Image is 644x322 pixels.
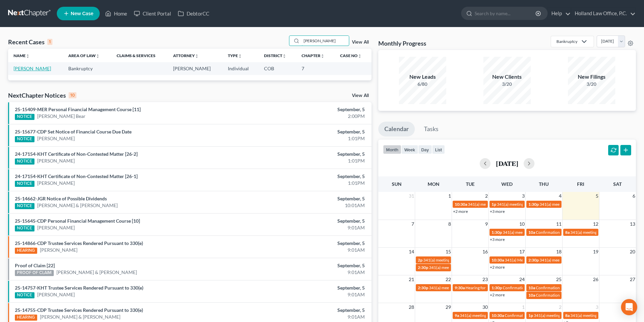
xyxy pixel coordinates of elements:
span: 10:30a [455,202,467,207]
div: 2:00PM [253,113,365,120]
div: September, 5 [253,284,365,291]
span: 2 [558,303,562,311]
div: 6/80 [399,81,446,88]
button: month [383,145,401,154]
span: 23 [482,275,488,283]
span: 12 [592,220,599,228]
span: 29 [445,303,452,311]
span: 5 [595,192,599,200]
a: +2 more [490,292,505,297]
span: Confirmation hearing for [PERSON_NAME] [536,230,613,235]
span: 21 [408,275,415,283]
a: [PERSON_NAME] [37,135,75,142]
span: 341(a) meeting for [PERSON_NAME] [460,313,525,318]
a: Help [548,7,571,20]
span: 2:30p [418,285,428,290]
span: 10a [528,285,535,290]
a: Calendar [378,122,415,137]
a: Nameunfold_more [14,53,30,58]
span: 31 [408,192,415,200]
span: 17 [519,248,525,256]
a: [PERSON_NAME] [37,180,75,187]
span: 341(a) meeting for [PERSON_NAME] [540,202,605,207]
a: Case Nounfold_more [340,53,362,58]
a: [PERSON_NAME] [14,66,51,71]
a: [PERSON_NAME] & [PERSON_NAME] [40,314,120,320]
input: Search by name... [302,36,349,46]
i: unfold_more [195,54,199,58]
span: 8a [565,313,570,318]
td: COB [259,62,296,75]
div: NOTICE [15,158,34,165]
span: 9 [484,220,488,228]
span: 1:30p [492,285,502,290]
span: 28 [408,303,415,311]
i: unfold_more [358,54,362,58]
div: 1:01PM [253,135,365,142]
div: 1 [47,39,52,45]
h2: [DATE] [496,160,518,167]
div: NOTICE [15,203,34,209]
span: Confirmation Hearing for [PERSON_NAME] & [PERSON_NAME] [505,313,618,318]
div: NOTICE [15,292,34,298]
span: 24 [519,275,525,283]
span: 341(a) meeting for [PERSON_NAME] [570,230,636,235]
i: unfold_more [320,54,325,58]
span: 22 [445,275,452,283]
span: 3 [595,303,599,311]
div: PROOF OF CLAIM [15,270,54,276]
span: 15 [445,248,452,256]
a: [PERSON_NAME] [37,157,75,164]
i: unfold_more [96,54,100,58]
div: 3/20 [483,81,531,88]
div: September, 5 [253,218,365,224]
a: [PERSON_NAME] & [PERSON_NAME] [56,269,137,276]
span: Sun [392,181,402,187]
span: New Case [71,11,93,16]
div: NOTICE [15,136,34,142]
a: [PERSON_NAME] [37,291,75,298]
span: 8a [565,230,570,235]
a: 24-17154-KHT Certificate of Non-Contested Matter [26-2] [15,151,138,157]
span: 2 [484,192,488,200]
td: [PERSON_NAME] [168,62,222,75]
span: 341(a) meeting for [PERSON_NAME] [540,257,605,263]
span: Tue [466,181,475,187]
div: September, 5 [253,106,365,113]
a: Typeunfold_more [228,53,242,58]
span: 341(a) Meeting for [PERSON_NAME] [505,257,570,263]
a: 25-15677-CDP Set Notice of Financial Course Due Date [15,129,132,134]
span: 30 [482,303,488,311]
span: 14 [408,248,415,256]
span: Mon [428,181,439,187]
span: 2:30p [528,257,539,263]
div: 10:01AM [253,202,365,209]
span: Wed [501,181,512,187]
span: 13 [629,220,636,228]
span: 1p [528,313,533,318]
a: +3 more [490,237,505,242]
a: Holland Law Office, P.C. [571,7,636,20]
div: September, 5 [253,195,365,202]
div: September, 5 [253,262,365,269]
span: 10a [528,293,535,298]
span: 2p [418,257,423,263]
span: 2:30p [418,265,428,270]
span: 4 [558,192,562,200]
span: 10:30a [492,313,504,318]
span: 25 [555,275,562,283]
span: 11 [555,220,562,228]
div: September, 5 [253,151,365,157]
div: New Clients [483,73,531,81]
div: HEARING [15,248,37,254]
div: 9:01AM [253,269,365,276]
span: Sat [613,181,622,187]
span: Fri [577,181,584,187]
a: Chapterunfold_more [302,53,325,58]
a: +3 more [490,209,505,214]
a: 25-14866-CDP Trustee Services Rendered Pursuant to 330(e) [15,240,143,246]
span: 6 [632,192,636,200]
div: September, 5 [253,307,365,314]
div: NOTICE [15,225,34,231]
a: Proof of Claim [22] [15,263,55,268]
